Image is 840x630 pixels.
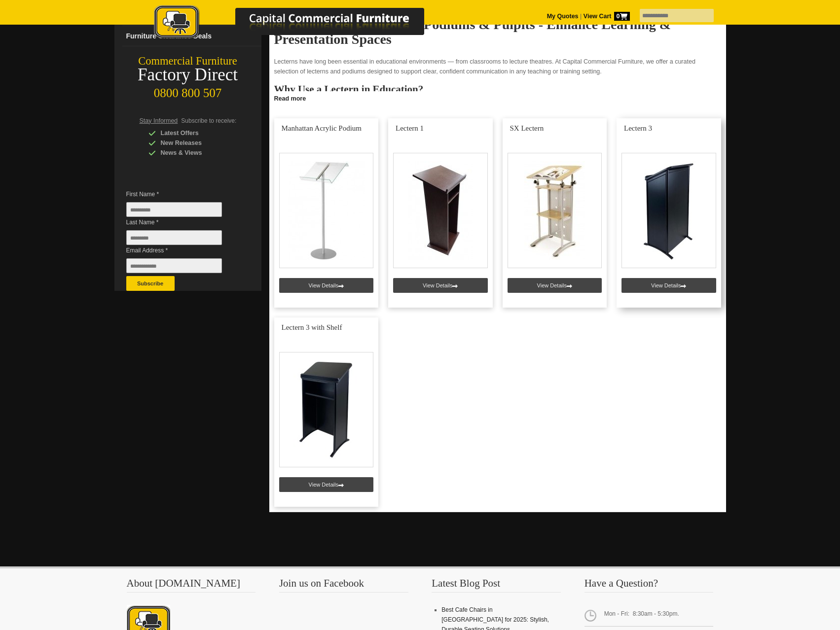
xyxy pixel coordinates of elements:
div: Commercial Furniture [114,54,261,68]
span: Subscribe to receive: [181,117,236,124]
span: Email Address * [126,245,237,255]
span: Stay Informed [140,117,178,124]
div: Factory Direct [114,68,261,82]
input: Email Address * [126,258,222,273]
h3: Latest Blog Post [432,578,561,593]
span: Mon - Fri: 8:30am - 5:30pm. [584,605,714,627]
span: 0 [614,12,630,21]
button: Subscribe [126,276,175,291]
input: Last Name * [126,230,222,245]
div: Latest Offers [148,128,242,138]
a: Furniture Clearance Deals [122,26,261,46]
p: Lecterns have long been essential in educational environments — from classrooms to lecture theatr... [274,57,721,76]
div: 0800 800 507 [114,81,261,100]
a: View Cart0 [582,13,629,20]
div: New Releases [148,138,242,148]
a: My Quotes [547,13,579,20]
strong: View Cart [584,13,630,20]
div: News & Views [148,148,242,158]
input: First Name * [126,202,222,217]
span: First Name * [126,189,237,199]
a: Click to read more [269,91,726,104]
strong: Great Deals on Lecterns, Podiums & Pulpits - Enhance Learning & Presentation Spaces [274,17,671,47]
strong: Why Use a Lectern in Education? [274,83,424,95]
h3: Have a Question? [584,578,714,593]
img: Capital Commercial Furniture Logo [127,5,472,41]
h3: Join us on Facebook [279,578,408,593]
h3: About [DOMAIN_NAME] [127,578,256,593]
span: Last Name * [126,217,237,227]
a: Capital Commercial Furniture Logo [127,5,472,44]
